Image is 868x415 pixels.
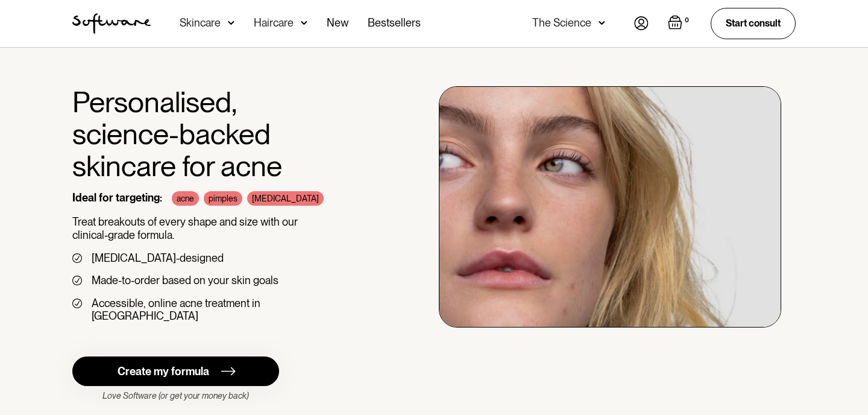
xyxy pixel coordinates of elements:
[72,86,368,182] h1: Personalised, science-backed skincare for acne
[668,15,691,32] a: Open cart
[72,356,279,386] a: Create my formula
[254,17,294,29] div: Haircare
[172,191,199,206] div: acne
[72,13,151,34] img: Software Logo
[72,391,279,401] div: Love Software (or get your money back)
[72,13,151,34] a: home
[72,215,368,241] p: Treat breakouts of every shape and size with our clinical-grade formula.
[118,365,209,378] div: Create my formula
[72,191,162,206] div: Ideal for targeting:
[92,252,224,265] div: [MEDICAL_DATA]-designed
[204,191,242,206] div: pimples
[180,17,221,29] div: Skincare
[682,15,691,26] div: 0
[599,17,605,29] img: arrow down
[532,17,591,29] div: The Science
[301,17,307,29] img: arrow down
[247,191,324,206] div: [MEDICAL_DATA]
[711,8,796,39] a: Start consult
[92,297,368,323] div: Accessible, online acne treatment in [GEOGRAPHIC_DATA]
[92,274,278,287] div: Made-to-order based on your skin goals
[228,17,234,29] img: arrow down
